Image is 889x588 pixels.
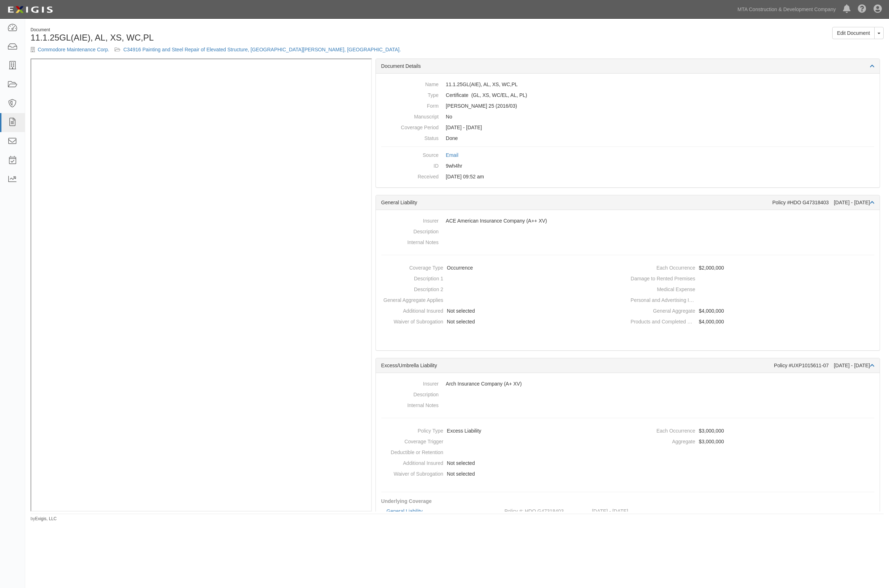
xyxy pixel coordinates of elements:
[379,458,443,467] dt: Additional Insured
[631,425,695,434] dt: Each Occurrence
[379,262,625,273] dd: Occurrence
[381,133,439,142] dt: Status
[379,468,625,479] dd: Not selected
[505,508,587,515] div: Policy #: HDO G47318403
[379,316,443,325] dt: Waiver of Subrogation
[381,362,774,369] div: Excess/Umbrella Liability
[832,27,875,39] a: Edit Document
[379,458,625,468] dd: Not selected
[631,262,877,273] dd: $2,000,000
[381,90,874,101] dd: General Liability Excess/Umbrella Liability Workers Compensation/Employers Liability Auto Liabili...
[379,305,443,314] dt: Additional Insured
[379,273,443,282] dt: Description 1
[381,90,439,99] dt: Type
[31,27,452,33] div: Document
[381,171,439,180] dt: Received
[379,295,443,304] dt: General Aggregate Applies
[379,468,443,477] dt: Waiver of Subrogation
[381,101,874,111] dd: [PERSON_NAME] 25 (2016/03)
[381,215,439,224] dt: Insurer
[381,111,439,120] dt: Manuscript
[387,508,423,514] a: General Liability
[631,305,695,314] dt: General Aggregate
[379,425,625,436] dd: Excess Liability
[381,215,874,226] dd: ACE American Insurance Company (A++ XV)
[38,47,109,52] a: Commodore Maintenance Corp.
[631,305,877,316] dd: $4,000,000
[631,273,695,282] dt: Damage to Rented Premises
[381,101,439,109] dt: Form
[381,79,874,90] dd: 11.1.25GL(AIE), AL, XS, WC,PL
[381,400,439,409] dt: Internal Notes
[35,516,57,521] a: Exigis, LLC
[31,33,452,42] h1: 11.1.25GL(AIE), AL, XS, WC,PL
[631,316,695,325] dt: Products and Completed Operations
[381,171,874,182] dd: [DATE] 09:52 am
[631,316,877,327] dd: $4,000,000
[379,316,625,327] dd: Not selected
[381,378,874,389] dd: Arch Insurance Company (A+ XV)
[379,305,625,316] dd: Not selected
[592,508,704,515] div: [DATE] - [DATE]
[123,47,401,52] a: C34916 Painting and Steel Repair of Elevated Structure, [GEOGRAPHIC_DATA][PERSON_NAME], [GEOGRAPH...
[381,122,439,131] dt: Coverage Period
[381,237,439,246] dt: Internal Notes
[631,436,877,447] dd: $3,000,000
[772,199,874,206] div: Policy #HDO G47318403 [DATE] - [DATE]
[381,199,773,206] div: General Liability
[381,160,439,169] dt: ID
[381,389,439,398] dt: Description
[631,425,877,436] dd: $3,000,000
[446,152,459,158] a: Email
[379,262,443,271] dt: Coverage Type
[631,295,695,304] dt: Personal and Advertising Injury
[631,284,695,293] dt: Medical Expense
[858,5,866,14] i: Help Center - Complianz
[381,378,439,387] dt: Insurer
[31,516,57,522] small: by
[774,362,874,369] div: Policy #UXP1015611-07 [DATE] - [DATE]
[5,3,55,16] img: logo-5460c22ac91f19d4615b14bd174203de0afe785f0fc80cf4dbbc73dc1793850b.png
[381,150,439,159] dt: Source
[381,122,874,133] dd: [DATE] - [DATE]
[381,498,432,504] strong: Underlying Coverage
[631,436,695,445] dt: Aggregate
[381,160,874,171] dd: 9wh4hr
[381,111,874,122] dd: No
[379,447,443,456] dt: Deductible or Retention
[379,284,443,293] dt: Description 2
[734,2,839,17] a: MTA Construction & Development Company
[381,226,439,235] dt: Description
[379,425,443,434] dt: Policy Type
[376,59,880,74] div: Document Details
[381,133,874,144] dd: Done
[381,79,439,88] dt: Name
[379,436,443,445] dt: Coverage Trigger
[631,262,695,271] dt: Each Occurrence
